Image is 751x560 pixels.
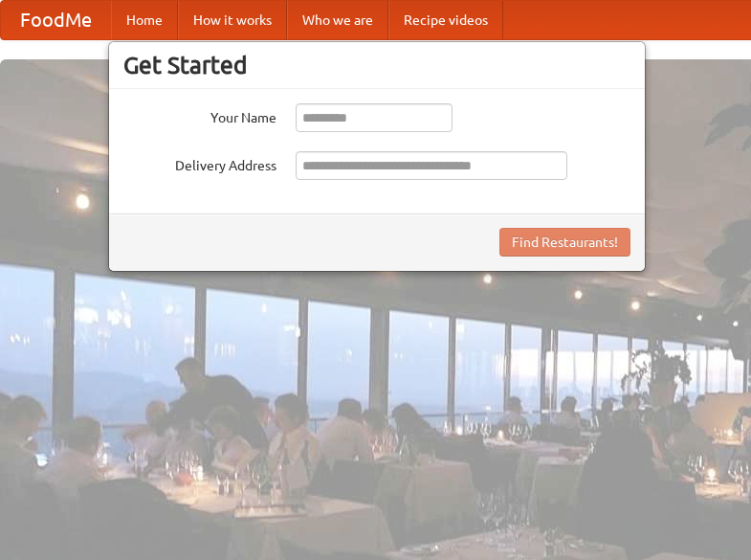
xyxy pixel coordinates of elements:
[123,51,630,79] h3: Get Started
[178,1,287,39] a: How it works
[287,1,388,39] a: Who we are
[123,151,276,175] label: Delivery Address
[1,1,111,39] a: FoodMe
[388,1,503,39] a: Recipe videos
[111,1,178,39] a: Home
[499,228,630,257] button: Find Restaurants!
[123,103,276,127] label: Your Name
